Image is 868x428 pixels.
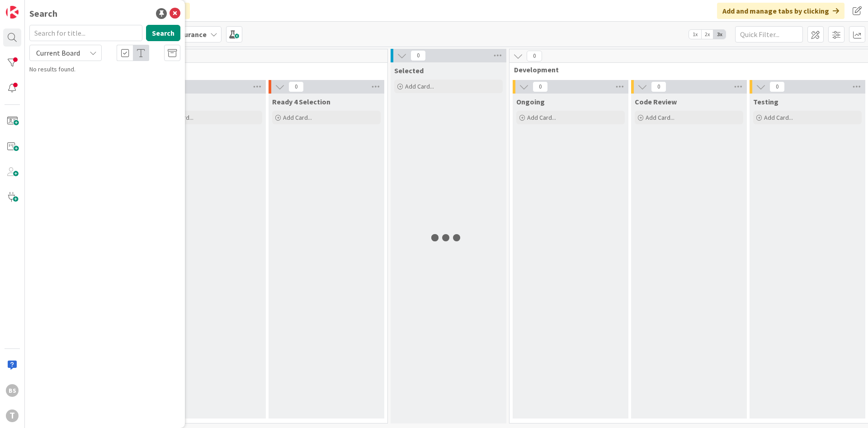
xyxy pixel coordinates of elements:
[527,51,542,61] span: 0
[6,6,19,19] img: Visit kanbanzone.com
[6,409,19,422] div: T
[29,65,180,74] div: No results found.
[735,26,803,42] input: Quick Filter...
[527,113,556,122] span: Add Card...
[33,65,376,74] span: Upstream
[769,81,785,92] span: 0
[533,81,548,92] span: 0
[410,50,426,61] span: 0
[516,97,545,106] span: Ongoing
[36,48,80,57] span: Current Board
[753,97,778,106] span: Testing
[146,25,180,41] button: Search
[689,30,701,39] span: 1x
[713,30,726,39] span: 3x
[394,66,424,75] span: Selected
[29,7,57,20] div: Search
[717,3,844,19] div: Add and manage tabs by clicking
[701,30,713,39] span: 2x
[635,97,677,106] span: Code Review
[288,81,304,92] span: 0
[651,81,666,92] span: 0
[6,384,19,397] div: BS
[405,82,434,90] span: Add Card...
[764,113,793,122] span: Add Card...
[283,113,312,122] span: Add Card...
[29,25,142,41] input: Search for title...
[272,97,330,106] span: Ready 4 Selection
[646,113,675,122] span: Add Card...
